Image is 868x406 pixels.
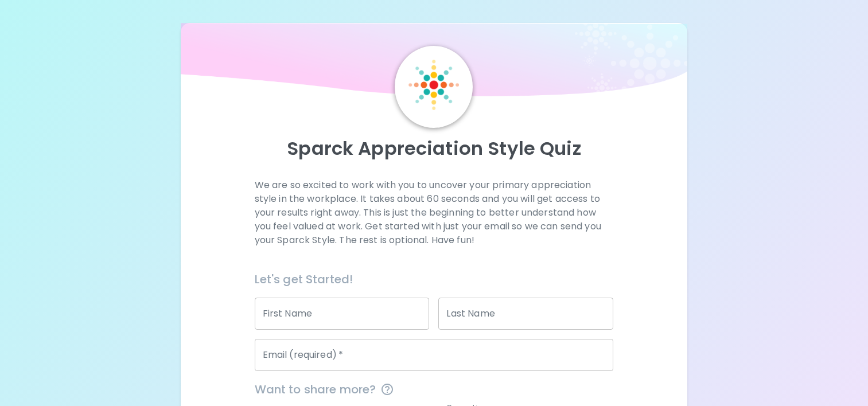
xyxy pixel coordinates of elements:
img: Sparck Logo [408,60,459,110]
svg: This information is completely confidential and only used for aggregated appreciation studies at ... [380,382,394,396]
span: Want to share more? [255,380,614,399]
p: We are so excited to work with you to uncover your primary appreciation style in the workplace. I... [255,178,614,247]
p: Sparck Appreciation Style Quiz [194,137,674,160]
h6: Let's get Started! [255,270,614,288]
img: wave [181,23,687,103]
